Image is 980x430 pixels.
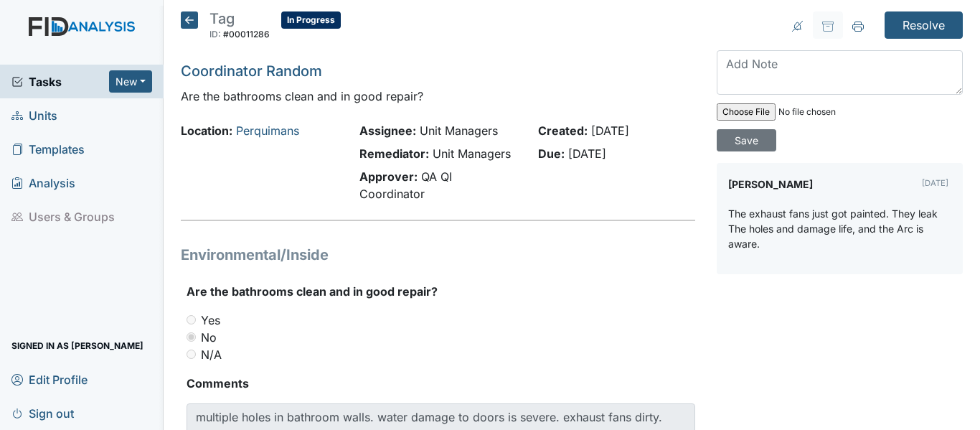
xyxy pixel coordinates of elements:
input: Resolve [885,11,963,39]
span: #00011286 [223,29,270,39]
strong: Due: [538,146,565,161]
span: Edit Profile [11,368,88,391]
strong: Remediator: [359,146,429,161]
button: New [109,70,152,93]
span: Units [11,104,57,126]
strong: Assignee: [359,123,416,138]
label: Yes [201,312,220,329]
span: Tag [209,10,235,27]
span: Unit Managers [420,123,498,138]
a: Perquimans [236,123,299,138]
strong: Comments [187,375,695,392]
span: Unit Managers [433,146,511,161]
label: N/A [201,346,222,363]
input: Yes [187,315,196,324]
input: N/A [187,350,196,359]
strong: Location: [181,123,232,138]
span: Signed in as [PERSON_NAME] [11,335,143,357]
span: Analysis [11,172,75,194]
span: [DATE] [591,123,629,138]
label: Are the bathrooms clean and in good repair? [187,283,438,300]
a: Tasks [11,73,109,90]
small: [DATE] [922,178,948,188]
span: ID: [209,29,221,39]
span: [DATE] [568,146,606,161]
input: Save [717,129,776,151]
h1: Environmental/Inside [181,244,695,266]
strong: Approver: [359,169,418,184]
strong: Created: [538,123,588,138]
span: Templates [11,138,85,160]
p: The exhaust fans just got painted. They leak The holes and damage life, and the Arc is aware. [728,206,951,251]
label: No [201,329,217,346]
label: [PERSON_NAME] [728,174,813,195]
input: No [187,332,196,342]
a: Coordinator Random [181,62,322,80]
p: Are the bathrooms clean and in good repair? [181,88,695,105]
span: Sign out [11,402,74,424]
span: In Progress [281,11,341,29]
